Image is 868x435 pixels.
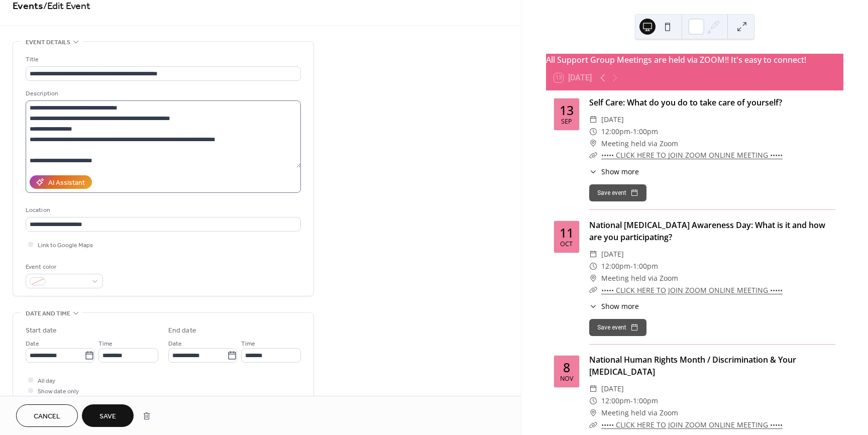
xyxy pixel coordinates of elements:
span: 1:00pm [633,126,658,138]
div: ​ [589,383,597,395]
div: Title [26,54,299,65]
span: Show date only [38,386,79,397]
a: ••••• CLICK HERE TO JOIN ZOOM ONLINE MEETING ••••• [601,285,783,295]
div: Sep [561,119,572,125]
div: ​ [589,407,597,419]
span: [DATE] [601,248,624,260]
div: Location [26,205,299,215]
span: Show more [601,301,639,311]
div: Start date [26,325,57,336]
span: Save [99,411,116,422]
div: ​ [589,149,597,161]
span: Time [241,339,255,349]
div: ​ [589,301,597,311]
span: 12:00pm [601,260,630,272]
div: ​ [589,272,597,284]
div: ​ [589,114,597,126]
a: National [MEDICAL_DATA] Awareness Day: What is it and how are you participating? [589,220,825,243]
span: Link to Google Maps [38,240,93,251]
span: Event details [26,37,70,48]
button: Save event [589,319,646,336]
span: Meeting held via Zoom [601,138,678,150]
div: ​ [589,166,597,177]
button: AI Assistant [30,175,92,189]
span: Meeting held via Zoom [601,407,678,419]
span: Date [26,339,39,349]
div: ​ [589,126,597,138]
div: 8 [563,361,570,374]
button: Cancel [16,404,78,427]
button: ​Show more [589,166,639,177]
span: Date [168,339,182,349]
a: ••••• CLICK HERE TO JOIN ZOOM ONLINE MEETING ••••• [601,150,783,160]
div: ​ [589,395,597,407]
span: - [630,260,633,272]
span: Cancel [34,411,60,422]
span: 1:00pm [633,395,658,407]
div: Nov [560,376,573,382]
span: Show more [601,166,639,177]
a: Self Care: What do you do to take care of yourself? [589,97,782,108]
span: - [630,126,633,138]
div: ​ [589,260,597,272]
span: Meeting held via Zoom [601,272,678,284]
span: [DATE] [601,114,624,126]
button: ​Show more [589,301,639,311]
a: ••••• CLICK HERE TO JOIN ZOOM ONLINE MEETING ••••• [601,420,783,429]
button: Save [82,404,134,427]
div: AI Assistant [48,178,85,188]
span: Time [98,339,113,349]
span: Date and time [26,308,70,319]
div: ​ [589,284,597,296]
span: - [630,395,633,407]
a: National Human Rights Month / Discrimination & Your [MEDICAL_DATA] [589,354,796,377]
button: Save event [589,184,646,201]
div: 11 [560,227,574,239]
div: ​ [589,248,597,260]
div: Description [26,88,299,99]
div: ​ [589,138,597,150]
span: 12:00pm [601,395,630,407]
div: Oct [560,241,573,248]
div: Event color [26,262,101,272]
span: [DATE] [601,383,624,395]
div: End date [168,325,196,336]
span: All day [38,376,55,386]
div: ​ [589,419,597,431]
span: 1:00pm [633,260,658,272]
div: All Support Group Meetings are held via ZOOM!! It's easy to connect! [546,54,843,66]
div: 13 [560,104,574,117]
span: 12:00pm [601,126,630,138]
